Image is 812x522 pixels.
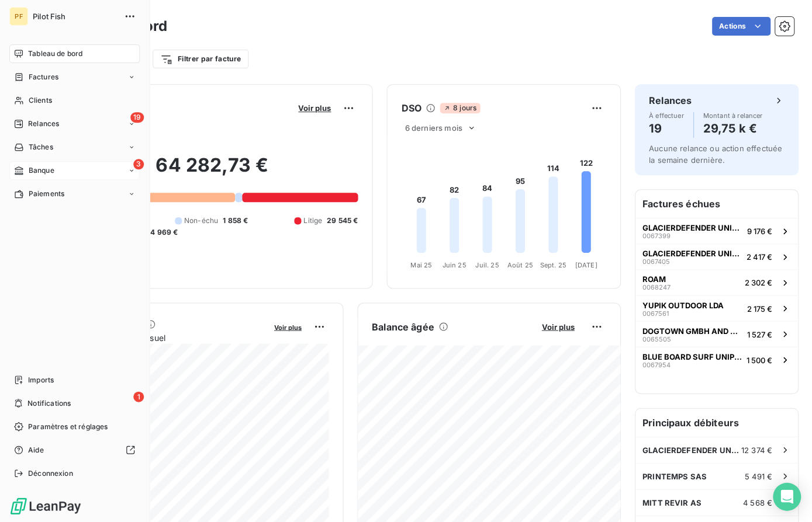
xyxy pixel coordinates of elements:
tspan: Août 25 [507,260,533,269]
span: Factures [29,72,58,82]
button: Actions [711,17,770,36]
span: 6 derniers mois [405,123,462,133]
h6: Principaux débiteurs [635,408,797,436]
div: PF [9,7,28,26]
span: DOGTOWN GMBH AND CO KG [642,326,742,335]
span: Non-échu [184,215,218,226]
span: Aucune relance ou action effectuée la semaine dernière. [648,144,782,165]
span: Montant à relancer [703,112,762,119]
span: 9 176 € [747,227,772,236]
span: 0068247 [642,284,670,291]
h2: 64 282,73 € [66,154,358,189]
h6: DSO [401,101,421,115]
span: 0067405 [642,258,669,265]
span: GLACIERDEFENDER UNIP LDA [642,223,742,232]
span: YUPIK OUTDOOR LDA [642,300,723,309]
span: 29 545 € [327,215,358,226]
span: Paiements [29,189,64,199]
span: Tableau de bord [28,48,82,59]
span: 1 527 € [747,329,772,339]
button: YUPIK OUTDOOR LDA00675612 175 € [635,295,797,321]
button: BLUE BOARD SURF UNIPESSOAL LDA00679541 500 € [635,346,797,372]
span: 12 374 € [741,445,772,454]
span: Notifications [27,398,71,408]
span: GLACIERDEFENDER UNIP LDA [642,249,741,258]
span: Aide [28,444,44,455]
span: Clients [29,95,52,106]
span: Relances [28,119,59,129]
span: Pilot Fish [33,12,117,21]
span: Banque [29,165,54,176]
span: -4 969 € [147,227,178,238]
button: GLACIERDEFENDER UNIP LDA00673999 176 € [635,218,797,243]
span: 5 491 € [744,471,772,481]
span: Voir plus [274,323,302,331]
h6: Factures échues [635,190,797,218]
button: DOGTOWN GMBH AND CO KG00655051 527 € [635,321,797,346]
span: À effectuer [648,112,683,119]
tspan: [DATE] [575,260,597,269]
span: 0067954 [642,361,670,368]
span: 0065505 [642,335,671,342]
span: 4 568 € [742,497,772,507]
h4: 29,75 k € [703,119,762,138]
span: PRINTEMPS SAS [642,471,706,481]
tspan: Mai 25 [410,260,432,269]
tspan: Juin 25 [442,260,466,269]
span: Litige [303,215,322,226]
span: BLUE BOARD SURF UNIPESSOAL LDA [642,352,741,361]
span: Voir plus [541,322,574,331]
span: GLACIERDEFENDER UNIP LDA [642,445,741,454]
button: Voir plus [295,103,334,113]
h6: Balance âgée [372,319,434,333]
button: GLACIERDEFENDER UNIP LDA00674052 417 € [635,243,797,269]
span: 0067399 [642,232,670,239]
div: Open Intercom Messenger [772,482,800,510]
button: Voir plus [271,321,305,332]
span: 1 [133,391,144,402]
span: MITT REVIR AS [642,497,701,507]
span: Chiffre d'affaires mensuel [66,331,266,343]
span: 2 175 € [747,304,772,313]
tspan: Juil. 25 [475,260,499,269]
span: 1 500 € [746,355,772,364]
span: 19 [130,112,144,123]
span: Déconnexion [28,468,73,478]
img: Logo LeanPay [9,496,82,515]
span: ROAM [642,274,665,284]
span: 1 858 € [223,215,248,226]
button: Filtrer par facture [153,50,248,68]
span: 3 [133,159,144,169]
h4: 19 [648,119,683,138]
span: Paramètres et réglages [28,421,108,431]
button: ROAM00682472 302 € [635,269,797,295]
span: Voir plus [298,103,331,113]
span: 2 302 € [744,278,772,287]
tspan: Sept. 25 [540,260,566,269]
span: 8 jours [440,103,479,113]
span: 2 417 € [746,252,772,262]
a: Aide [9,440,140,459]
h6: Relances [648,93,691,107]
span: Tâches [29,142,53,152]
span: Imports [28,374,54,385]
button: Voir plus [538,321,578,332]
span: 0067561 [642,309,668,316]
